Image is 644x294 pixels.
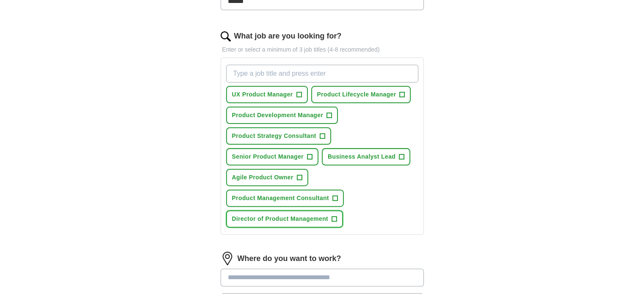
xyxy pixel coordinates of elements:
[221,45,424,54] p: Enter or select a minimum of 3 job titles (4-8 recommended)
[232,214,329,223] span: Director of Product Management
[311,86,411,103] button: Product Lifecycle Manager
[238,253,341,264] label: Where do you want to work?
[232,111,323,120] span: Product Development Manager
[221,252,234,265] img: location.png
[226,190,344,207] button: Product Management Consultant
[232,152,304,161] span: Senior Product Manager
[232,90,293,99] span: UX Product Manager
[232,173,293,182] span: Agile Product Owner
[226,127,331,145] button: Product Strategy Consultant
[226,65,418,82] input: Type a job title and press enter
[317,90,396,99] span: Product Lifecycle Manager
[232,132,316,140] span: Product Strategy Consultant
[221,31,231,41] img: search.png
[322,148,410,165] button: Business Analyst Lead
[232,194,329,203] span: Product Management Consultant
[328,152,395,161] span: Business Analyst Lead
[226,148,319,165] button: Senior Product Manager
[226,107,338,124] button: Product Development Manager
[226,86,308,103] button: UX Product Manager
[226,169,308,186] button: Agile Product Owner
[226,210,343,228] button: Director of Product Management
[234,30,342,42] label: What job are you looking for?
